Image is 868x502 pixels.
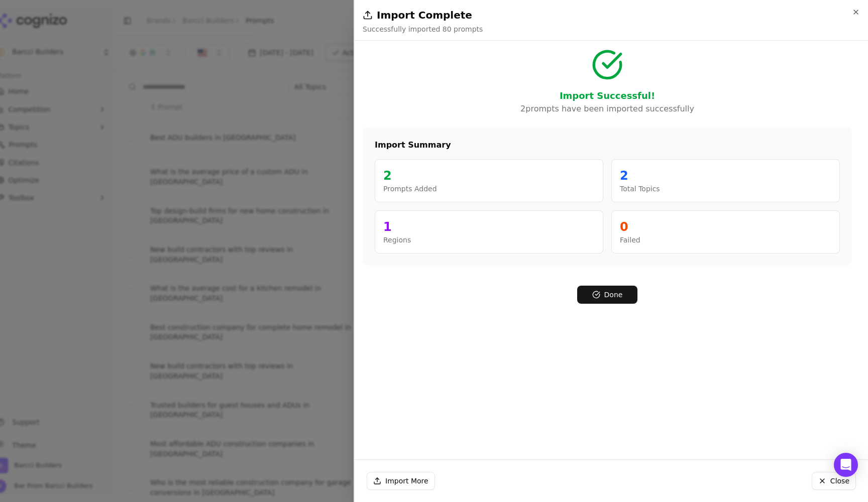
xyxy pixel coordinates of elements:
[363,103,852,115] p: 2 prompts have been imported successfully
[363,89,852,103] h3: Import Successful!
[812,472,856,490] button: Close
[620,168,831,184] div: 2
[620,219,831,235] div: 0
[363,24,483,34] p: Successfully imported 80 prompts
[383,235,595,245] div: Regions
[383,168,595,184] div: 2
[620,184,831,194] div: Total Topics
[363,8,860,22] h2: Import Complete
[383,219,595,235] div: 1
[577,286,637,304] button: Done
[375,139,840,151] h4: Import Summary
[620,235,831,245] div: Failed
[383,184,595,194] div: Prompts Added
[367,472,435,490] button: Import More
